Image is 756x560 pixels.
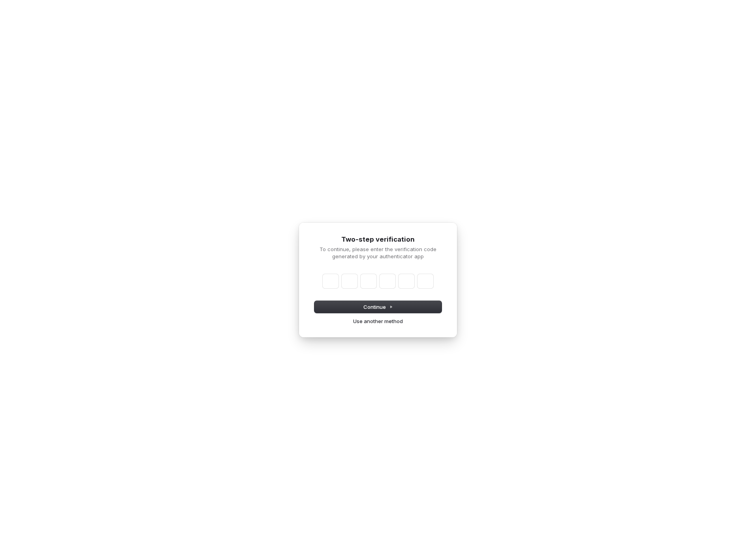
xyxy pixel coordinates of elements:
[323,274,433,288] input: Enter verification code
[314,246,442,260] p: To continue, please enter the verification code generated by your authenticator app
[353,318,403,325] a: Use another method
[314,301,442,313] button: Continue
[314,235,442,244] h1: Two-step verification
[363,303,393,310] span: Continue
